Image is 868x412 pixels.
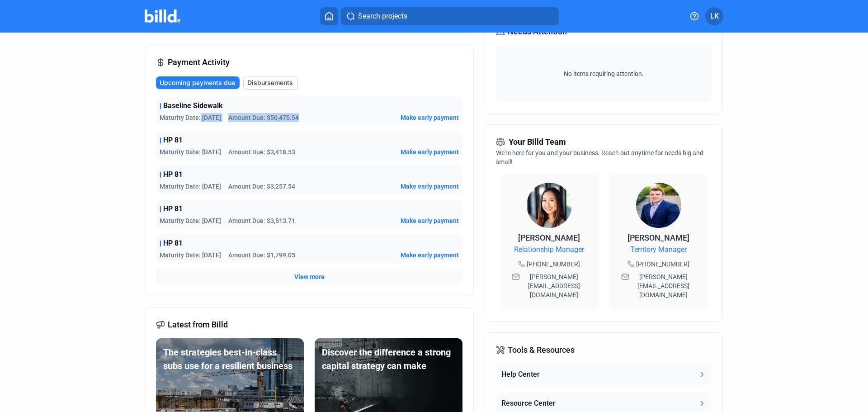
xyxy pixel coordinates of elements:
[501,398,556,409] div: Resource Center
[163,100,223,111] span: Baseline Sidewalk
[228,182,295,191] span: Amount Due: $3,257.54
[247,78,293,87] span: Disbursements
[163,346,297,373] div: The strategies best-in-class subs use for a resilient business
[160,147,221,156] span: Maturity Date: [DATE]
[500,69,708,78] span: No items requiring attention.
[518,233,580,242] span: [PERSON_NAME]
[294,272,325,281] button: View more
[160,251,221,260] span: Maturity Date: [DATE]
[163,135,183,146] span: HP 81
[160,216,221,225] span: Maturity Date: [DATE]
[631,272,696,299] span: [PERSON_NAME][EMAIL_ADDRESS][DOMAIN_NAME]
[160,78,235,87] span: Upcoming payments due
[228,147,295,156] span: Amount Due: $3,418.53
[168,56,230,69] span: Payment Activity
[636,260,689,269] span: [PHONE_NUMBER]
[401,113,459,122] button: Make early payment
[401,182,459,191] button: Make early payment
[156,76,240,89] button: Upcoming payments due
[322,346,455,373] div: Discover the difference a strong capital strategy can make
[341,7,559,25] button: Search projects
[358,11,407,22] span: Search projects
[160,182,221,191] span: Maturity Date: [DATE]
[496,149,703,166] span: We're here for you and your business. Reach out anytime for needs big and small!
[522,272,587,299] span: [PERSON_NAME][EMAIL_ADDRESS][DOMAIN_NAME]
[401,147,459,156] button: Make early payment
[710,11,719,22] span: LK
[401,216,459,225] button: Make early payment
[228,113,299,122] span: Amount Due: $50,475.54
[514,244,584,255] span: Relationship Manager
[163,238,183,249] span: HP 81
[160,113,221,122] span: Maturity Date: [DATE]
[501,369,540,380] div: Help Center
[228,251,295,260] span: Amount Due: $1,799.05
[705,7,723,25] button: LK
[163,169,183,180] span: HP 81
[228,216,295,225] span: Amount Due: $3,513.71
[496,364,711,385] button: Help Center
[509,136,566,148] span: Your Billd Team
[163,204,183,214] span: HP 81
[527,183,572,228] img: Relationship Manager
[508,344,575,356] span: Tools & Resources
[630,244,687,255] span: Territory Manager
[145,9,180,23] img: Billd Company Logo
[627,233,689,242] span: [PERSON_NAME]
[527,260,580,269] span: [PHONE_NUMBER]
[168,318,228,331] span: Latest from Billd
[243,76,298,90] button: Disbursements
[636,183,681,228] img: Territory Manager
[401,251,459,260] button: Make early payment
